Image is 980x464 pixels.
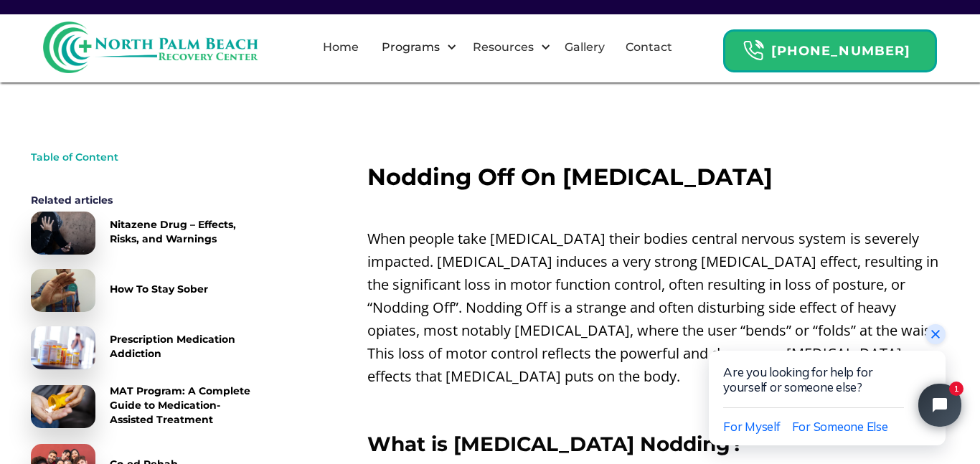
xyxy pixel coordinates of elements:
p: ‍ [367,197,949,220]
a: Header Calendar Icons[PHONE_NUMBER] [723,22,937,72]
a: Nitazene Drug – Effects, Risks, and Warnings [31,212,260,255]
a: Gallery [556,24,613,70]
p: ‍ [367,395,949,418]
div: Prescription Medication Addiction [110,332,260,361]
div: Resources [461,24,555,70]
div: MAT Program: A Complete Guide to Medication-Assisted Treatment [110,384,260,427]
div: Programs [378,39,443,56]
a: How To Stay Sober [31,269,260,312]
strong: [PHONE_NUMBER] [771,43,910,59]
iframe: Tidio Chat [679,305,980,464]
div: Related articles [31,193,260,207]
a: Prescription Medication Addiction [31,326,260,369]
div: Programs [369,24,461,70]
h2: Nodding Off On [MEDICAL_DATA] [367,164,949,190]
img: Header Calendar Icons [743,39,764,62]
a: Home [314,24,367,70]
div: How To Stay Sober [110,282,208,296]
div: Nitazene Drug – Effects, Risks, and Warnings [110,217,260,246]
a: MAT Program: A Complete Guide to Medication-Assisted Treatment [31,384,260,430]
p: When people take [MEDICAL_DATA] their bodies central nervous system is severely impacted. [MEDICA... [367,227,949,388]
a: Contact [617,24,681,70]
div: Resources [469,39,537,56]
div: Table of Content [31,150,260,164]
strong: What is [MEDICAL_DATA] Nodding? [367,432,743,456]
